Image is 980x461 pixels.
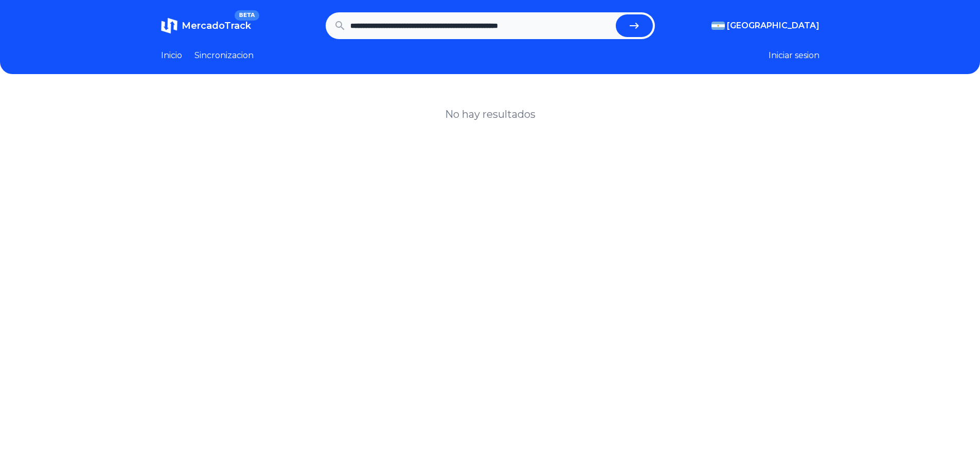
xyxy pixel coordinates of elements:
[161,17,251,34] a: MercadoTrackBETA
[711,22,725,30] img: Argentina
[235,10,259,21] span: BETA
[711,20,819,32] button: [GEOGRAPHIC_DATA]
[194,49,254,62] a: Sincronizacion
[161,49,182,62] a: Inicio
[445,107,536,121] h1: No hay resultados
[182,20,251,31] span: MercadoTrack
[727,20,819,32] span: [GEOGRAPHIC_DATA]
[161,17,177,34] img: MercadoTrack
[769,49,819,62] button: Iniciar sesion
